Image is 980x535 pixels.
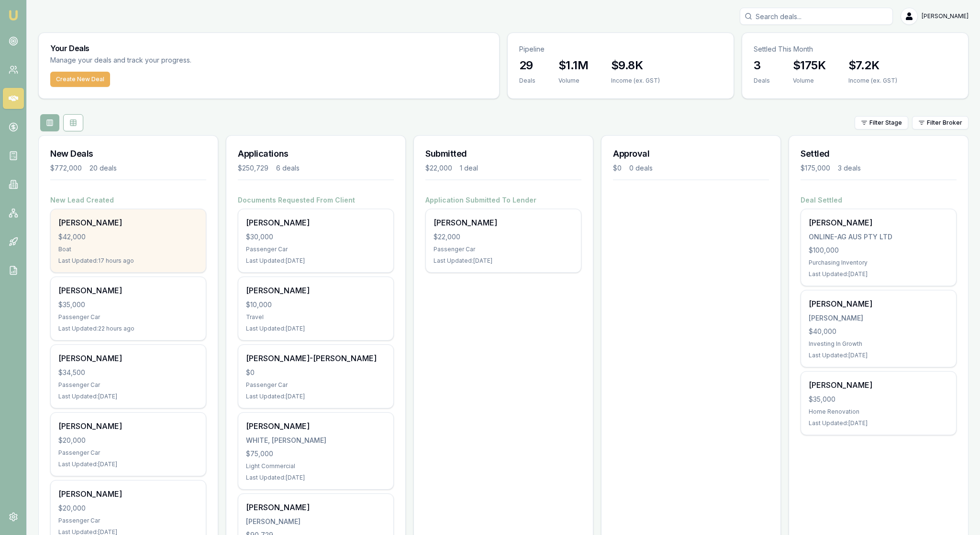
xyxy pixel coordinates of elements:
[238,147,394,160] h3: Applications
[754,44,957,54] p: Settled This Month
[58,232,198,242] div: $42,000
[558,58,588,73] h3: $1.1M
[246,436,386,445] div: WHITE, [PERSON_NAME]
[246,300,386,310] div: $10,000
[801,195,957,205] h4: Deal Settled
[809,298,948,310] div: [PERSON_NAME]
[246,325,386,332] div: Last Updated: [DATE]
[754,77,770,85] div: Deals
[809,259,948,267] div: Purchasing Inventory
[801,163,830,173] div: $175,000
[246,420,386,432] div: [PERSON_NAME]
[58,436,198,445] div: $20,000
[246,246,386,253] div: Passenger Car
[58,381,198,389] div: Passenger Car
[558,77,588,85] div: Volume
[809,340,948,348] div: Investing In Growth
[809,232,948,242] div: ONLINE-AG AUS PTY LTD
[246,449,386,459] div: $75,000
[434,217,573,228] div: [PERSON_NAME]
[50,44,488,52] h3: Your Deals
[238,195,394,205] h4: Documents Requested From Client
[809,419,948,427] div: Last Updated: [DATE]
[425,163,452,173] div: $22,000
[246,517,386,526] div: [PERSON_NAME]
[519,44,722,54] p: Pipeline
[50,55,295,66] p: Manage your deals and track your progress.
[246,393,386,400] div: Last Updated: [DATE]
[519,58,535,73] h3: 29
[912,116,969,129] button: Filter Broker
[50,163,82,173] div: $772,000
[58,488,198,500] div: [PERSON_NAME]
[58,393,198,400] div: Last Updated: [DATE]
[793,58,825,73] h3: $175K
[89,163,117,173] div: 20 deals
[246,285,386,296] div: [PERSON_NAME]
[246,353,386,364] div: [PERSON_NAME]-[PERSON_NAME]
[58,257,198,265] div: Last Updated: 17 hours ago
[246,257,386,265] div: Last Updated: [DATE]
[238,163,268,173] div: $250,729
[629,163,653,173] div: 0 deals
[58,325,198,332] div: Last Updated: 22 hours ago
[927,119,962,127] span: Filter Broker
[246,462,386,470] div: Light Commercial
[519,77,535,85] div: Deals
[58,503,198,513] div: $20,000
[809,379,948,391] div: [PERSON_NAME]
[434,257,573,265] div: Last Updated: [DATE]
[434,232,573,242] div: $22,000
[246,232,386,242] div: $30,000
[58,217,198,228] div: [PERSON_NAME]
[58,449,198,457] div: Passenger Car
[246,502,386,513] div: [PERSON_NAME]
[425,147,581,160] h3: Submitted
[50,147,206,160] h3: New Deals
[754,58,770,73] h3: 3
[809,408,948,416] div: Home Renovation
[58,517,198,524] div: Passenger Car
[809,217,948,228] div: [PERSON_NAME]
[58,246,198,253] div: Boat
[425,195,581,205] h4: Application Submitted To Lender
[58,353,198,364] div: [PERSON_NAME]
[246,313,386,321] div: Travel
[58,313,198,321] div: Passenger Car
[58,420,198,432] div: [PERSON_NAME]
[58,460,198,468] div: Last Updated: [DATE]
[613,163,622,173] div: $0
[246,381,386,389] div: Passenger Car
[809,327,948,336] div: $40,000
[809,395,948,404] div: $35,000
[611,77,660,85] div: Income (ex. GST)
[869,119,902,127] span: Filter Stage
[809,270,948,278] div: Last Updated: [DATE]
[922,12,969,20] span: [PERSON_NAME]
[613,147,769,160] h3: Approval
[611,58,660,73] h3: $9.8K
[246,368,386,377] div: $0
[460,163,478,173] div: 1 deal
[246,217,386,228] div: [PERSON_NAME]
[58,285,198,296] div: [PERSON_NAME]
[246,474,386,481] div: Last Updated: [DATE]
[809,246,948,255] div: $100,000
[809,352,948,359] div: Last Updated: [DATE]
[58,368,198,377] div: $34,500
[838,163,861,173] div: 3 deals
[8,10,19,21] img: emu-icon-u.png
[434,246,573,253] div: Passenger Car
[801,147,957,160] h3: Settled
[793,77,825,85] div: Volume
[848,77,897,85] div: Income (ex. GST)
[50,72,110,87] button: Create New Deal
[50,195,206,205] h4: New Lead Created
[58,300,198,310] div: $35,000
[276,163,300,173] div: 6 deals
[809,313,948,323] div: [PERSON_NAME]
[848,58,897,73] h3: $7.2K
[855,116,908,129] button: Filter Stage
[740,8,893,25] input: Search deals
